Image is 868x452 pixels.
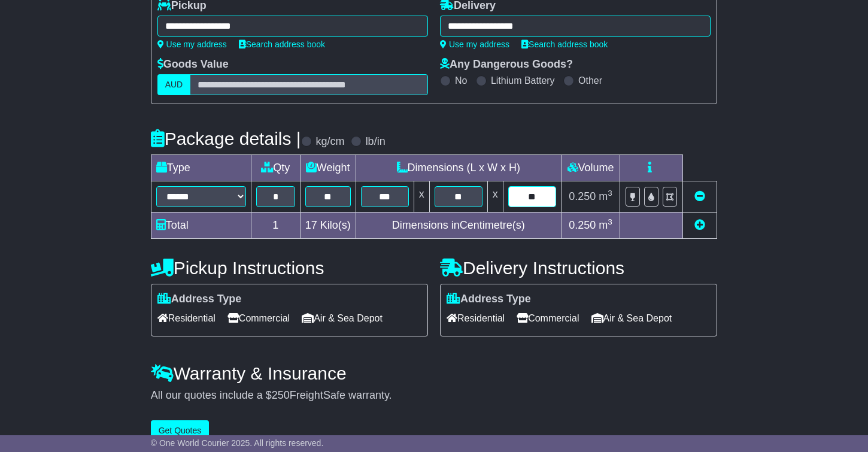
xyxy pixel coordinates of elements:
label: AUD [157,74,191,95]
div: All our quotes include a $ FreightSafe warranty. [151,389,718,402]
a: Use my address [157,40,227,49]
label: Other [578,75,602,86]
label: lb/in [366,135,386,148]
span: Air & Sea Depot [302,309,383,327]
span: Commercial [227,309,290,327]
td: x [414,181,429,213]
span: © One World Courier 2025. All rights reserved. [151,438,324,448]
span: 0.250 [569,190,596,202]
span: 0.250 [569,219,596,231]
h4: Pickup Instructions [151,258,428,278]
span: Commercial [517,309,579,327]
td: Qty [251,155,300,181]
td: 1 [251,213,300,239]
sup: 3 [608,189,612,198]
td: Type [151,155,251,181]
span: m [599,219,612,231]
label: Goods Value [157,58,229,71]
label: kg/cm [316,135,345,148]
span: Residential [447,309,505,327]
a: Use my address [440,40,509,49]
h4: Package details | [151,129,301,148]
button: Get Quotes [151,420,210,441]
td: x [487,181,503,213]
a: Remove this item [694,190,705,202]
label: No [455,75,467,86]
a: Search address book [521,40,608,49]
td: Kilo(s) [300,213,356,239]
a: Add new item [694,219,705,231]
td: Volume [561,155,620,181]
label: Address Type [447,293,531,306]
span: m [599,190,612,202]
td: Dimensions (L x W x H) [356,155,561,181]
label: Address Type [157,293,242,306]
sup: 3 [608,217,612,226]
label: Lithium Battery [491,75,555,86]
h4: Delivery Instructions [440,258,717,278]
td: Dimensions in Centimetre(s) [356,213,561,239]
span: Air & Sea Depot [591,309,672,327]
label: Any Dangerous Goods? [440,58,573,71]
h4: Warranty & Insurance [151,363,718,383]
span: Residential [157,309,216,327]
span: 250 [272,389,290,401]
td: Weight [300,155,356,181]
a: Search address book [239,40,325,49]
td: Total [151,213,251,239]
span: 17 [305,219,317,231]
